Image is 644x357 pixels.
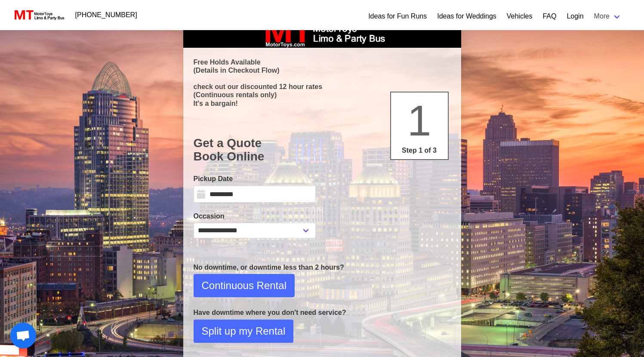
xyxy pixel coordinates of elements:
[437,11,496,22] a: Ideas for Weddings
[258,17,387,48] img: box_logo_brand.jpeg
[589,8,627,25] a: More
[542,11,556,22] a: FAQ
[194,91,451,99] p: (Continuous rentals only)
[368,11,427,22] a: Ideas for Fun Runs
[194,262,451,273] p: No downtime, or downtime less than 2 hours?
[202,278,287,293] span: Continuous Rental
[194,174,316,184] label: Pickup Date
[567,11,583,22] a: Login
[194,308,451,318] p: Have downtime where you don't need service?
[12,9,65,21] img: MotorToys Logo
[194,211,316,222] label: Occasion
[194,83,451,91] p: check out our discounted 12 hour rates
[194,58,451,66] p: Free Holds Available
[394,145,444,156] p: Step 1 of 3
[194,66,451,74] p: (Details in Checkout Flow)
[507,11,533,22] a: Vehicles
[194,99,451,108] p: It's a bargain!
[10,323,36,348] div: Open chat
[70,6,142,24] a: [PHONE_NUMBER]
[202,323,286,339] span: Split up my Rental
[194,274,295,297] button: Continuous Rental
[194,136,451,163] h1: Get a Quote Book Online
[407,96,431,145] span: 1
[194,320,294,343] button: Split up my Rental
